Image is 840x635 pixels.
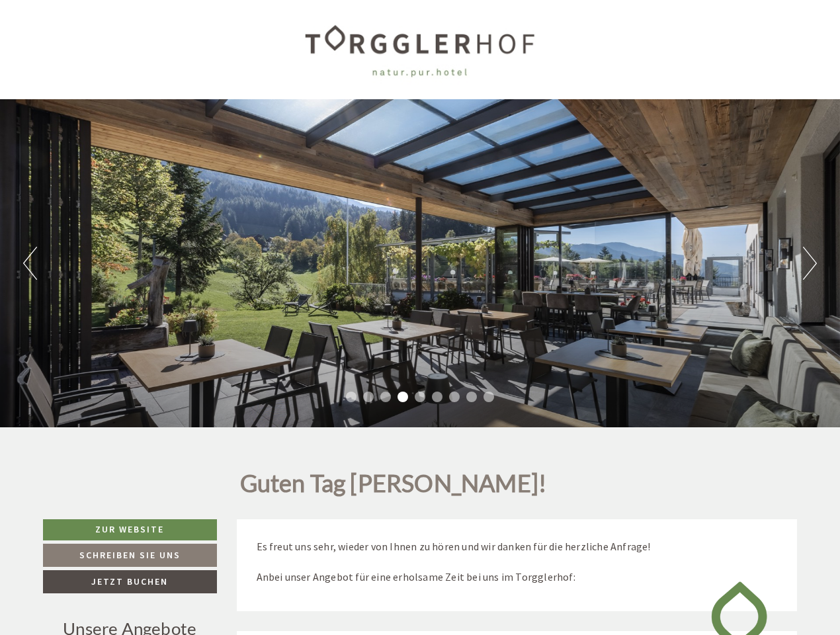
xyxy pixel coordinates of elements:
[43,519,217,540] a: Zur Website
[43,544,217,567] a: Schreiben Sie uns
[257,539,778,585] p: Es freut uns sehr, wieder von Ihnen zu hören und wir danken für die herzliche Anfrage! Anbei unse...
[21,250,329,259] small: 16:27
[43,570,217,593] a: Jetzt buchen
[240,470,547,503] h1: Guten Tag [PERSON_NAME]!
[803,247,817,280] button: Next
[23,247,37,280] button: Previous
[442,349,521,372] button: Senden
[236,3,284,26] div: [DATE]
[11,25,335,262] div: Guten Tag [PERSON_NAME], vielen Dank für Ihre Nachricht. Gerne senden wir Ihnen ein Angebot für z...
[21,28,329,38] div: [GEOGRAPHIC_DATA]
